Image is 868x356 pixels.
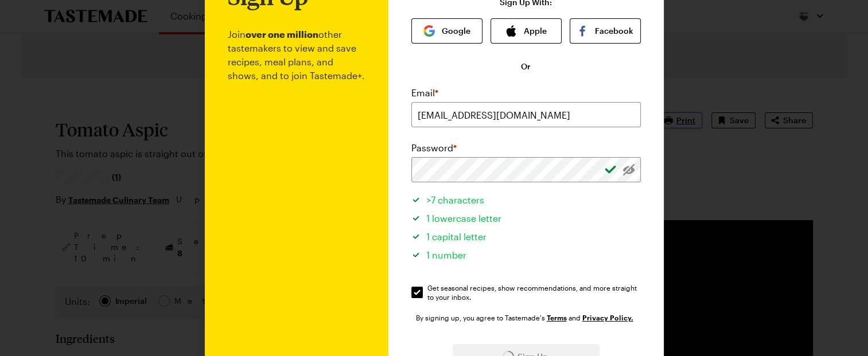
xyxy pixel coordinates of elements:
label: Password [411,141,457,155]
button: Apple [491,18,562,44]
span: 1 lowercase letter [426,213,501,224]
span: Get seasonal recipes, show recommendations, and more straight to your inbox. [427,283,642,302]
b: over one million [246,29,318,40]
button: Facebook [570,18,641,44]
div: By signing up, you agree to Tastemade's and [416,312,636,323]
a: Tastemade Privacy Policy [582,312,633,322]
label: Email [411,86,438,100]
span: 1 capital letter [426,231,486,242]
button: Google [411,18,482,44]
span: 1 number [426,249,466,260]
a: Tastemade Terms of Service [547,312,567,322]
span: >7 characters [426,194,484,205]
input: Get seasonal recipes, show recommendations, and more straight to your inbox. [411,287,423,298]
span: Or [521,61,531,72]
